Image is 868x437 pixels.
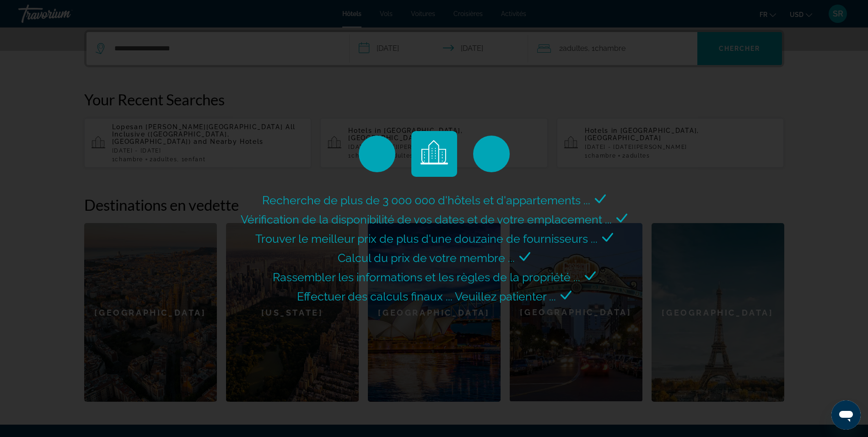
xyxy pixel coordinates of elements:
iframe: Кнопка запуска окна обмена сообщениями [831,400,861,430]
span: Recherche de plus de 3 000 000 d'hôtels et d'appartements ... [262,193,590,207]
span: Vérification de la disponibilité de vos dates et de votre emplacement ... [241,213,612,226]
span: Rassembler les informations et les règles de la propriété ... [273,270,580,284]
span: Trouver le meilleur prix de plus d'une douzaine de fournisseurs ... [255,232,598,246]
span: Calcul du prix de votre membre ... [338,251,515,265]
span: Effectuer des calculs finaux ... Veuillez patienter ... [297,290,556,303]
